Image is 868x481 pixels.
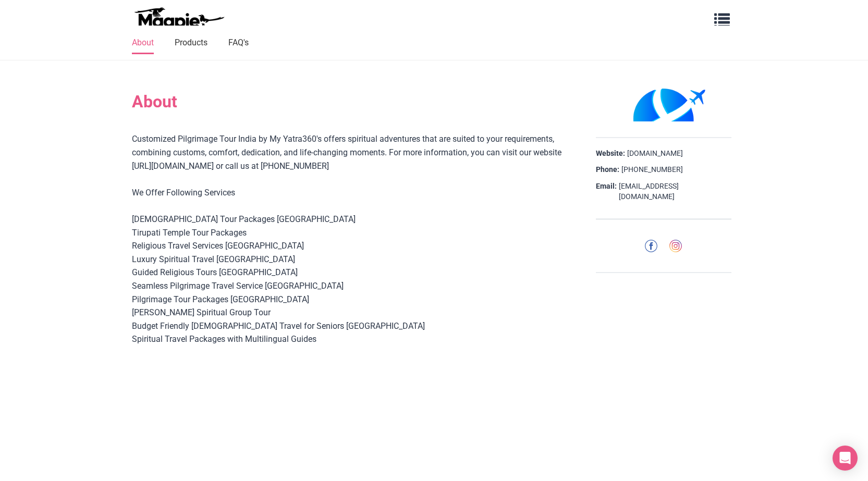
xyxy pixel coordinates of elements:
[132,7,226,32] img: logo-ab69f6fb50320c5b225c76a69d11143b.png
[627,149,683,159] a: [DOMAIN_NAME]
[175,32,207,54] a: Products
[596,149,625,159] strong: Website:
[228,32,249,54] a: FAQ's
[132,132,570,373] div: Customized Pilgrimage Tour India by My Yatra360's offers spiritual adventures that are suited to ...
[669,240,682,252] img: instagram-round-01-d873700d03cfe9216e9fb2676c2aa726.svg
[833,446,858,471] div: Open Intercom Messenger
[619,181,731,202] a: [EMAIL_ADDRESS][DOMAIN_NAME]
[596,181,617,192] strong: Email:
[132,32,154,54] a: About
[132,92,570,112] h2: About
[596,165,731,175] div: [PHONE_NUMBER]
[612,87,716,121] img: Customized Pilgrimage Tour India By My Yatra360 logo
[645,240,657,252] img: facebook-round-01-50ddc191f871d4ecdbe8252d2011563a.svg
[596,165,619,175] strong: Phone:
